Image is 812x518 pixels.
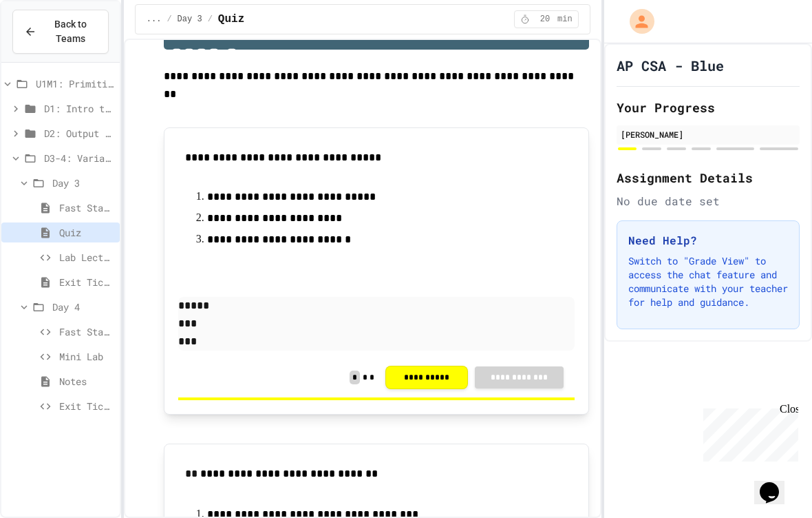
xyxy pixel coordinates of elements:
span: 20 [534,14,556,25]
h1: AP CSA - Blue [617,56,724,75]
iframe: chat widget [754,463,798,504]
span: / [167,14,171,25]
div: No due date set [617,193,800,209]
h2: Your Progress [617,98,800,117]
span: U1M1: Primitives, Variables, Basic I/O [36,76,114,91]
span: Day 3 [178,14,202,25]
span: Day 3 [52,176,114,190]
span: min [557,14,573,25]
span: Notes [59,374,114,388]
span: / [208,14,213,25]
span: D1: Intro to APCSA [44,101,114,116]
button: Back to Teams [12,10,109,54]
span: Quiz [218,11,244,28]
p: Switch to "Grade View" to access the chat feature and communicate with your teacher for help and ... [628,254,788,309]
span: Exit Ticket [59,399,114,413]
span: D2: Output and Compiling Code [44,126,114,141]
div: My Account [615,6,658,37]
h3: Need Help? [628,232,788,249]
div: Chat with us now!Close [6,6,95,87]
span: D3-4: Variables and Input [44,151,114,165]
span: Quiz [59,225,114,240]
span: Fast Start [59,324,114,339]
span: Mini Lab [59,349,114,364]
span: Exit Ticket [59,275,114,289]
h2: Assignment Details [617,168,800,187]
iframe: chat widget [698,403,798,462]
span: Back to Teams [45,17,97,46]
span: Day 4 [52,300,114,314]
span: Lab Lecture [59,250,114,265]
span: ... [147,14,162,25]
div: [PERSON_NAME] [621,128,795,141]
span: Fast Start [59,200,114,215]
